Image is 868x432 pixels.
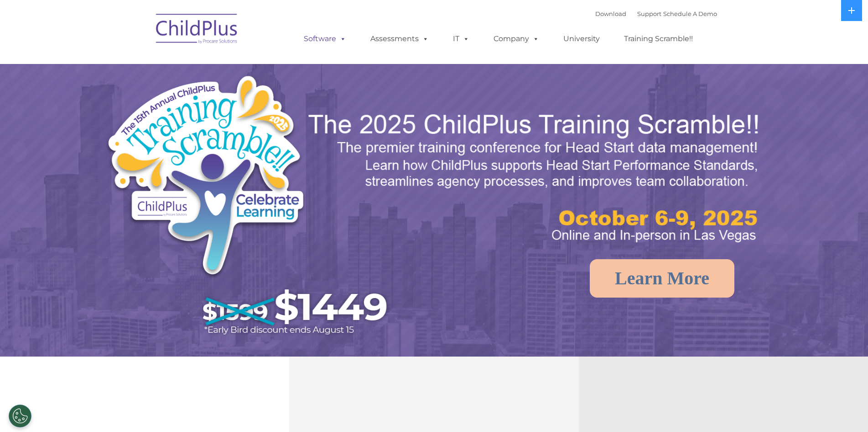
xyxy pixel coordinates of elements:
[663,10,717,17] a: Schedule A Demo
[595,10,717,17] font: |
[615,30,702,48] a: Training Scramble!!
[151,7,243,53] img: ChildPlus by Procare Solutions
[590,259,734,298] a: Learn More
[9,405,31,427] button: Cookies Settings
[595,10,626,17] a: Download
[484,30,548,48] a: Company
[554,30,609,48] a: University
[361,30,438,48] a: Assessments
[637,10,661,17] a: Support
[444,30,478,48] a: IT
[295,30,355,48] a: Software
